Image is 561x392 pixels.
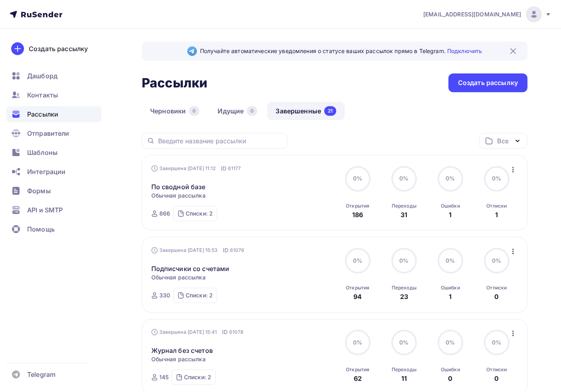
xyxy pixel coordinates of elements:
a: Завершенные21 [267,102,345,120]
div: 1 [495,210,498,220]
input: Введите название рассылки [158,137,283,145]
a: Идущие0 [209,102,266,120]
div: 94 [353,292,362,301]
div: Все [497,136,508,146]
span: Обычная рассылка [151,355,206,363]
div: 0 [247,106,257,116]
a: Журнал без счетов [151,346,213,355]
div: 21 [324,106,336,116]
div: 0 [448,374,452,383]
div: Ошибки [441,366,460,373]
span: Обычная рассылка [151,273,206,281]
span: 0% [399,339,408,346]
a: Черновики0 [142,102,208,120]
span: 0% [492,257,501,264]
div: 145 [159,373,168,381]
span: 0% [399,257,408,264]
span: 0% [353,257,362,264]
a: Дашборд [6,68,101,84]
div: 11 [401,374,407,383]
span: 0% [492,175,501,182]
div: 62 [354,374,362,383]
span: 0% [353,175,362,182]
div: Отписки [486,285,507,291]
span: 61078 [229,328,244,336]
div: Переходы [392,203,416,209]
div: 186 [352,210,363,220]
span: Шаблоны [27,148,57,157]
span: Telegram [27,370,56,379]
img: Telegram [187,46,197,56]
span: Интеграции [27,167,65,176]
div: Ошибки [441,285,460,291]
div: 31 [400,210,407,220]
span: [EMAIL_ADDRESS][DOMAIN_NAME] [423,10,521,18]
a: Формы [6,183,101,199]
div: Завершена [DATE] 15:41 [151,328,244,336]
span: Контакты [27,90,58,100]
a: Рассылки [6,106,101,122]
div: Создать рассылку [458,78,518,87]
div: Открытия [346,285,369,291]
a: [EMAIL_ADDRESS][DOMAIN_NAME] [423,6,551,22]
div: 1 [449,210,452,220]
span: 0% [446,175,455,182]
div: Создать рассылку [29,44,88,53]
div: 0 [494,292,499,301]
div: Списки: 2 [184,373,211,381]
div: Переходы [392,366,416,373]
div: Переходы [392,285,416,291]
span: 0% [446,339,455,346]
button: Все [479,133,527,148]
span: Отправители [27,129,69,138]
span: 0% [446,257,455,264]
span: Рассылки [27,109,58,119]
div: 0 [189,106,199,116]
span: 61177 [228,164,241,172]
a: По сводной базе [151,182,206,192]
span: Получайте автоматические уведомления о статусе ваших рассылок прямо в Telegram. [200,47,482,55]
span: ID [223,246,228,254]
span: API и SMTP [27,205,63,215]
a: Шаблоны [6,145,101,160]
span: 0% [399,175,408,182]
span: Дашборд [27,71,57,81]
span: 0% [353,339,362,346]
div: 0 [494,374,499,383]
a: Отправители [6,125,101,141]
div: Открытия [346,366,369,373]
span: ID [222,328,228,336]
span: 61076 [230,246,245,254]
a: Подписчики со счетами [151,264,230,273]
span: Помощь [27,224,55,234]
div: 1 [449,292,452,301]
div: Ошибки [441,203,460,209]
div: Списки: 2 [186,291,213,299]
div: 866 [159,210,170,218]
div: Отписки [486,203,507,209]
a: Контакты [6,87,101,103]
div: Отписки [486,366,507,373]
div: Завершена [DATE] 15:53 [151,246,245,254]
span: Формы [27,186,51,196]
div: 330 [159,291,170,299]
h2: Рассылки [142,75,207,91]
div: Завершена [DATE] 11:12 [151,164,241,172]
div: Открытия [346,203,369,209]
span: Обычная рассылка [151,192,206,200]
div: Списки: 2 [186,210,213,218]
span: ID [221,164,226,172]
div: 23 [400,292,408,301]
a: Подключить [447,48,482,54]
span: 0% [492,339,501,346]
